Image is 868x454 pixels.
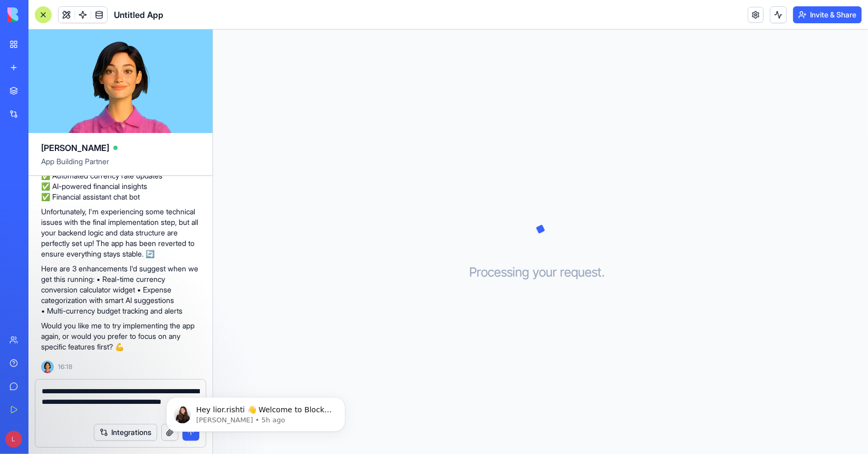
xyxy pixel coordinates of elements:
p: Unfortunately, I'm experiencing some technical issues with the final implementation step, but all... [41,206,200,259]
span: 16:18 [58,363,72,371]
button: Integrations [94,424,157,441]
span: . [602,264,605,281]
span: L [5,431,22,448]
p: Would you like me to try implementing the app again, or would you prefer to focus on any specific... [41,320,200,352]
p: Here are 3 enhancements I'd suggest when we get this running: • Real-time currency conversion cal... [41,263,200,316]
span: Untitled App [114,8,163,21]
iframe: Intercom notifications message [150,375,361,449]
img: Ella_00000_wcx2te.png [41,361,54,373]
button: Invite & Share [793,6,862,23]
span: [PERSON_NAME] [41,141,109,154]
h3: Processing your request [470,264,612,281]
span: App Building Partner [41,156,200,175]
img: logo [7,7,73,22]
